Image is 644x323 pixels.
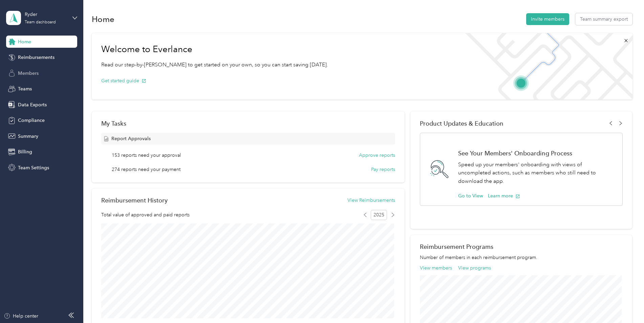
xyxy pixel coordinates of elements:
p: Number of members in each reimbursement program. [420,254,623,261]
span: 2025 [371,210,387,220]
h1: Home [92,16,114,23]
button: Approve reports [359,152,395,159]
h2: Reimbursement Programs [420,243,623,250]
iframe: Everlance-gr Chat Button Frame [606,285,644,323]
div: Team dashboard [25,20,56,24]
p: Read our step-by-[PERSON_NAME] to get started on your own, so you can start saving [DATE]. [101,61,328,69]
span: Data Exports [18,101,47,108]
button: Invite members [526,13,569,25]
span: Team Settings [18,164,49,171]
span: 274 reports need your payment [112,166,180,173]
span: Summary [18,133,38,140]
button: Pay reports [371,166,395,173]
span: Teams [18,85,32,92]
button: Team summary export [575,13,632,25]
span: Total value of approved and paid reports [101,211,190,218]
h1: See Your Members' Onboarding Process [458,150,615,157]
div: Ryder [25,11,67,18]
img: Welcome to everlance [458,33,632,100]
span: Report Approvals [111,135,151,142]
span: Billing [18,148,32,155]
span: Reimbursements [18,54,55,61]
button: Get started guide [101,77,146,84]
div: My Tasks [101,120,395,127]
span: Product Updates & Education [420,120,503,127]
p: Speed up your members' onboarding with views of uncompleted actions, such as members who still ne... [458,160,615,186]
button: View programs [458,264,491,272]
button: Go to View [458,192,483,199]
button: Help center [4,313,38,320]
button: Learn more [488,192,520,199]
button: View members [420,264,452,272]
button: View Reimbursements [347,197,395,204]
span: 153 reports need your approval [112,152,181,159]
span: Home [18,38,31,45]
h1: Welcome to Everlance [101,44,328,55]
span: Compliance [18,117,45,124]
h2: Reimbursement History [101,197,168,204]
span: Members [18,70,39,77]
